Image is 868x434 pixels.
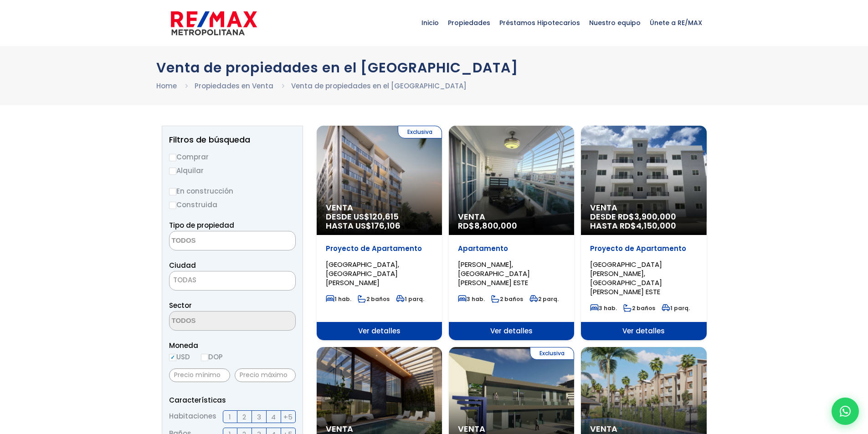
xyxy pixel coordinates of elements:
span: 3,900,000 [634,211,676,222]
span: TODAS [173,275,196,285]
span: Venta [326,424,433,434]
span: Únete a RE/MAX [645,9,707,36]
span: Nuestro equipo [585,9,645,36]
input: En construcción [169,188,176,195]
input: Comprar [169,154,176,161]
span: DESDE RD$ [590,212,697,230]
span: Venta [326,203,433,212]
span: Ver detalles [317,322,442,340]
p: Proyecto de Apartamento [326,244,433,253]
p: Características [169,394,296,406]
textarea: Search [169,311,258,331]
span: [GEOGRAPHIC_DATA][PERSON_NAME], [GEOGRAPHIC_DATA][PERSON_NAME] ESTE [590,260,662,296]
span: Moneda [169,340,296,351]
span: 3 hab. [458,295,485,303]
a: Home [156,81,177,91]
span: 3 hab. [590,304,617,312]
span: 1 parq. [396,295,424,303]
span: 4,150,000 [636,220,676,231]
span: 8,800,000 [474,220,517,231]
span: TODAS [169,274,295,286]
h2: Filtros de búsqueda [169,135,296,144]
a: Exclusiva Venta DESDE US$120,615 HASTA US$176,106 Proyecto de Apartamento [GEOGRAPHIC_DATA], [GEO... [317,126,442,340]
span: Exclusiva [398,126,442,138]
textarea: Search [169,231,258,251]
label: Construida [169,199,296,210]
span: 4 [271,411,276,423]
span: Ver detalles [581,322,706,340]
input: Precio mínimo [169,368,230,382]
span: [PERSON_NAME], [GEOGRAPHIC_DATA][PERSON_NAME] ESTE [458,260,530,287]
span: DESDE US$ [326,212,433,230]
span: TODAS [169,271,296,291]
span: Ciudad [169,260,196,270]
span: 176,106 [371,220,401,231]
span: 1 hab. [326,295,351,303]
a: Venta DESDE RD$3,900,000 HASTA RD$4,150,000 Proyecto de Apartamento [GEOGRAPHIC_DATA][PERSON_NAME... [581,126,706,340]
span: Tipo de propiedad [169,220,234,230]
img: remax-metropolitana-logo [171,10,257,37]
span: 1 parq. [662,304,690,312]
a: Venta RD$8,800,000 Apartamento [PERSON_NAME], [GEOGRAPHIC_DATA][PERSON_NAME] ESTE 3 hab. 2 baños ... [449,126,574,340]
span: 2 baños [491,295,523,303]
label: DOP [201,351,223,363]
input: Alquilar [169,168,176,175]
span: Exclusiva [530,347,574,360]
label: En construcción [169,185,296,197]
span: HASTA US$ [326,221,433,230]
span: Inicio [417,9,443,36]
span: Préstamos Hipotecarios [495,9,585,36]
li: Venta de propiedades en el [GEOGRAPHIC_DATA] [291,80,467,92]
label: Alquilar [169,165,296,176]
span: Venta [458,212,565,221]
input: USD [169,354,176,361]
span: RD$ [458,220,517,231]
span: HASTA RD$ [590,221,697,230]
span: [GEOGRAPHIC_DATA], [GEOGRAPHIC_DATA][PERSON_NAME] [326,260,399,287]
span: Venta [590,203,697,212]
span: 2 [242,411,246,423]
span: Ver detalles [449,322,574,340]
h1: Venta de propiedades en el [GEOGRAPHIC_DATA] [156,60,712,76]
input: Precio máximo [235,368,296,382]
span: 3 [257,411,261,423]
span: 1 [229,411,231,423]
span: Venta [590,424,697,434]
label: Comprar [169,151,296,163]
a: Propiedades en Venta [195,81,273,91]
span: Habitaciones [169,410,216,423]
span: 120,615 [370,211,399,222]
p: Apartamento [458,244,565,253]
span: 2 parq. [529,295,559,303]
input: DOP [201,354,208,361]
span: Sector [169,301,192,310]
label: USD [169,351,190,363]
span: Venta [458,424,565,434]
span: 2 baños [358,295,390,303]
span: +5 [283,411,293,423]
span: 2 baños [623,304,655,312]
p: Proyecto de Apartamento [590,244,697,253]
span: Propiedades [443,9,495,36]
input: Construida [169,202,176,209]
